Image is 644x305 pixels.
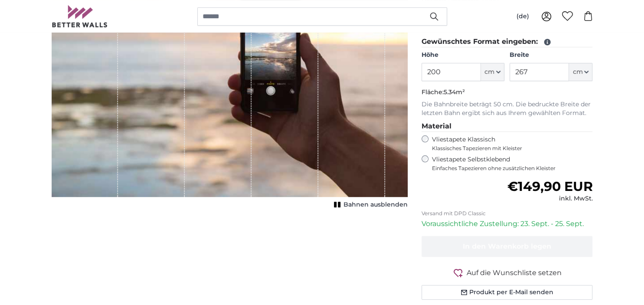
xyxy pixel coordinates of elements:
button: (de) [510,9,536,24]
div: inkl. MwSt. [507,194,592,203]
img: Betterwalls [52,5,108,27]
button: Bahnen ausblenden [331,199,408,211]
p: Die Bahnbreite beträgt 50 cm. Die bedruckte Breite der letzten Bahn ergibt sich aus Ihrem gewählt... [422,100,593,118]
span: €149,90 EUR [507,178,592,194]
button: Produkt per E-Mail senden [422,285,593,300]
label: Breite [510,51,592,59]
span: cm [484,68,494,76]
span: Klassisches Tapezieren mit Kleister [432,145,585,152]
button: Auf die Wunschliste setzen [422,267,593,278]
label: Vliestapete Selbstklebend [432,155,593,172]
label: Vliestapete Klassisch [432,135,585,152]
button: cm [569,63,592,81]
button: cm [481,63,504,81]
span: In den Warenkorb legen [463,242,551,250]
legend: Gewünschtes Format eingeben: [422,36,593,47]
legend: Material [422,121,593,132]
span: Auf die Wunschliste setzen [467,268,562,278]
label: Höhe [422,51,504,59]
span: 5.34m² [444,88,465,96]
button: In den Warenkorb legen [422,236,593,257]
p: Versand mit DPD Classic [422,210,593,217]
p: Fläche: [422,88,593,97]
span: cm [572,68,582,76]
span: Einfaches Tapezieren ohne zusätzlichen Kleister [432,165,593,172]
span: Bahnen ausblenden [343,200,408,209]
p: Voraussichtliche Zustellung: 23. Sept. - 25. Sept. [422,219,593,229]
